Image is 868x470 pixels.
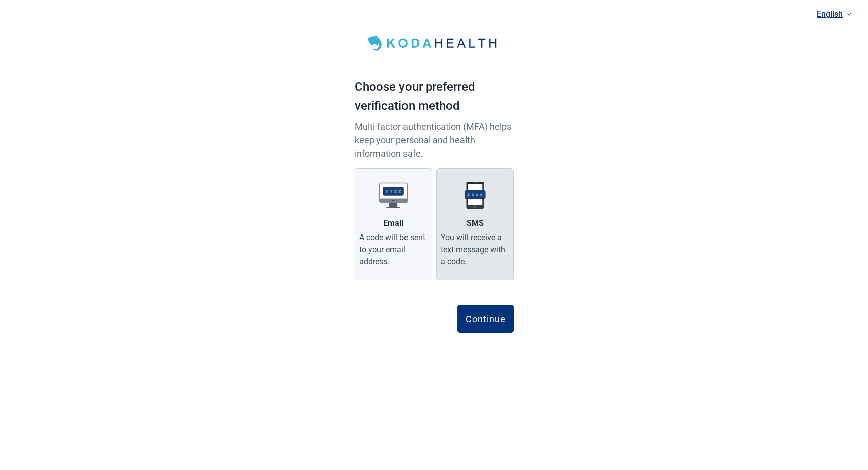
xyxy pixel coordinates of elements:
[383,217,403,229] div: Email
[457,305,514,333] button: Continue
[441,231,509,268] div: You will receive a text message with a code.
[359,231,428,268] div: A code will be sent to your email address.
[355,120,514,160] p: Multi-factor authentication (MFA) helps keep your personal and health information safe.
[466,314,506,324] div: Continue
[362,32,505,54] img: Koda Health
[467,217,484,229] div: SMS
[355,12,514,353] main: Main content
[847,12,852,17] span: down
[813,6,856,22] a: Current language: English
[355,78,514,120] h1: Choose your preferred verification method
